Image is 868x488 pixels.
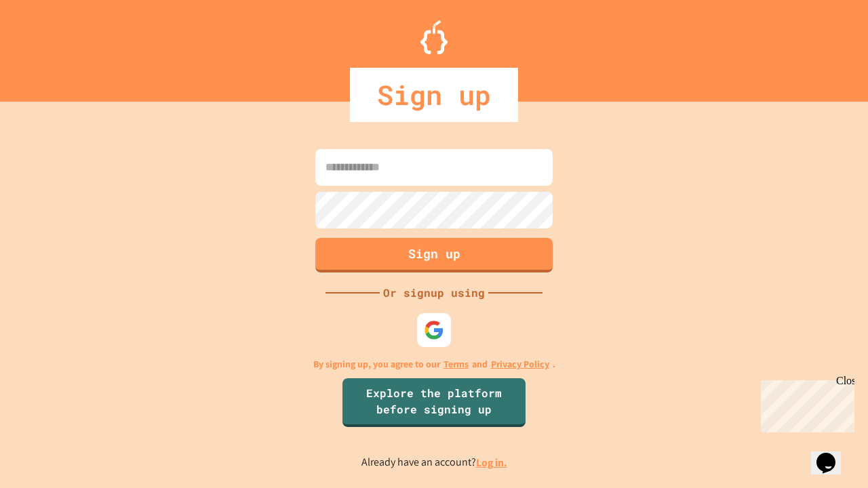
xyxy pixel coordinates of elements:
[315,238,553,272] button: Sign up
[342,378,526,427] a: Explore the platform before signing up
[811,434,854,474] iframe: chat widget
[424,320,444,340] img: google-icon.svg
[350,68,518,122] div: Sign up
[380,285,488,301] div: Or signup using
[443,357,469,371] a: Terms
[476,455,507,470] a: Log in.
[313,357,555,371] p: By signing up, you agree to our and .
[420,20,448,54] img: Logo.svg
[361,454,507,471] p: Already have an account?
[491,357,549,371] a: Privacy Policy
[755,375,854,432] iframe: chat widget
[5,5,94,86] div: Chat with us now!Close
